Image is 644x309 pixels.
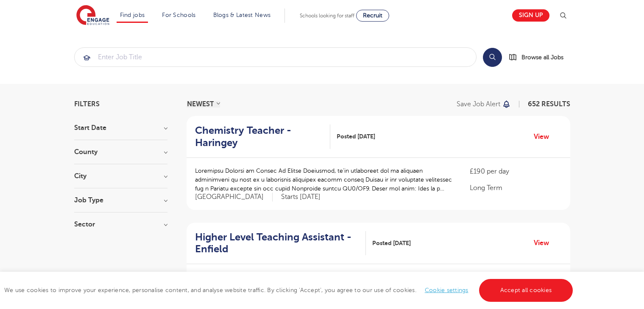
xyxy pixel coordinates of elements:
p: Loremipsu Dolorsi am Consec Ad Elitse Doeiusmod, te’in utlaboreet dol ma aliquaen adminimveni qu ... [195,166,453,193]
a: Browse all Jobs [509,52,570,62]
button: Save job alert [457,101,511,108]
h2: Higher Level Teaching Assistant - Enfield [195,231,359,256]
h3: Job Type [74,197,167,204]
span: We use cookies to improve your experience, personalise content, and analyse website traffic. By c... [4,287,575,293]
a: Higher Level Teaching Assistant - Enfield [195,231,366,256]
p: Long Term [470,183,561,193]
span: Filters [74,101,100,108]
h3: Start Date [74,124,167,131]
a: View [534,237,555,248]
span: Posted [DATE] [337,132,375,141]
a: Find jobs [120,12,145,18]
p: Save job alert [457,101,500,108]
h3: County [74,149,167,155]
p: £190 per day [470,166,561,177]
a: For Schools [162,12,195,18]
input: Submit [75,48,476,66]
button: Search [483,48,502,67]
a: Chemistry Teacher - Haringey [195,124,330,149]
span: [GEOGRAPHIC_DATA] [195,193,273,201]
a: View [534,131,555,142]
div: Submit [74,47,477,67]
p: Starts [DATE] [281,193,321,201]
a: Recruit [356,10,389,22]
span: Schools looking for staff [300,13,354,19]
span: 652 RESULTS [528,100,570,108]
a: Cookie settings [425,287,468,293]
a: Sign up [512,9,549,22]
a: Accept all cookies [479,279,573,302]
img: Engage Education [76,5,109,26]
h3: Sector [74,221,167,228]
span: Browse all Jobs [521,52,563,62]
h3: City [74,173,167,179]
span: Recruit [363,12,382,19]
a: Blogs & Latest News [213,12,271,18]
h2: Chemistry Teacher - Haringey [195,124,323,149]
span: Posted [DATE] [372,239,411,248]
